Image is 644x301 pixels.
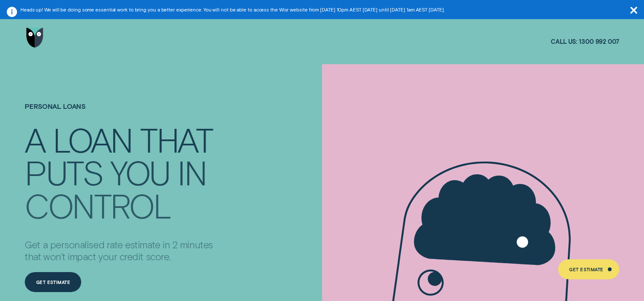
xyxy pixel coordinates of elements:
[25,190,170,221] div: CONTROL
[110,156,169,188] div: YOU
[177,156,206,188] div: IN
[25,239,220,263] p: Get a personalised rate estimate in 2 minutes that won't impact your credit score.
[53,124,132,155] div: LOAN
[551,38,577,46] span: Call us:
[551,38,619,46] a: Call us:1300 992 007
[558,259,619,280] a: Get Estimate
[140,124,212,155] div: THAT
[579,38,619,46] span: 1300 992 007
[25,102,220,123] h1: Personal Loans
[25,124,45,155] div: A
[25,272,81,292] a: Get Estimate
[25,156,103,188] div: PUTS
[25,15,45,60] a: Go to home page
[26,28,43,48] img: Wisr
[25,123,220,217] h4: A LOAN THAT PUTS YOU IN CONTROL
